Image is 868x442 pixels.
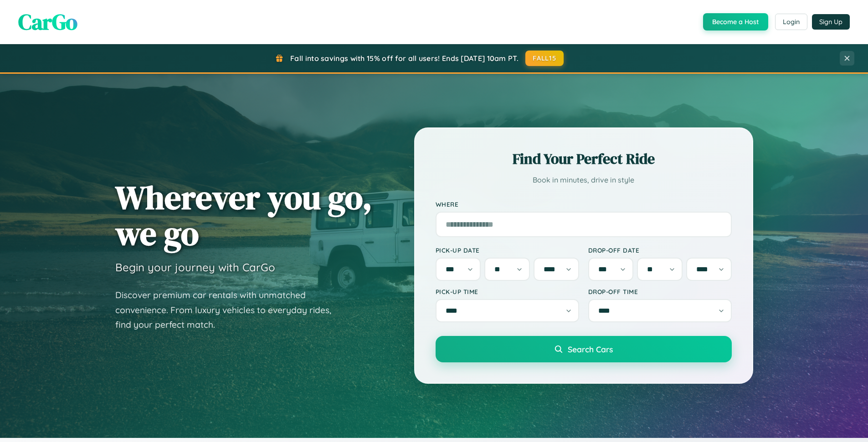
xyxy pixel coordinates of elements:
[115,179,372,251] h1: Wherever you go, we go
[18,7,77,37] span: CarGo
[588,288,732,295] label: Drop-off Time
[812,14,850,30] button: Sign Up
[290,54,519,63] span: Fall into savings with 15% off for all users! Ends [DATE] 10am PT.
[588,246,732,254] label: Drop-off Date
[525,51,564,66] button: FALL15
[436,288,579,295] label: Pick-up Time
[436,336,732,362] button: Search Cars
[775,14,807,30] button: Login
[568,344,613,354] span: Search Cars
[115,260,275,274] h3: Begin your journey with CarGo
[115,288,343,332] p: Discover premium car rentals with unmatched convenience. From luxury vehicles to everyday rides, ...
[436,149,732,169] h2: Find Your Perfect Ride
[436,246,579,254] label: Pick-up Date
[436,173,732,187] p: Book in minutes, drive in style
[436,200,732,208] label: Where
[703,13,768,30] button: Become a Host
